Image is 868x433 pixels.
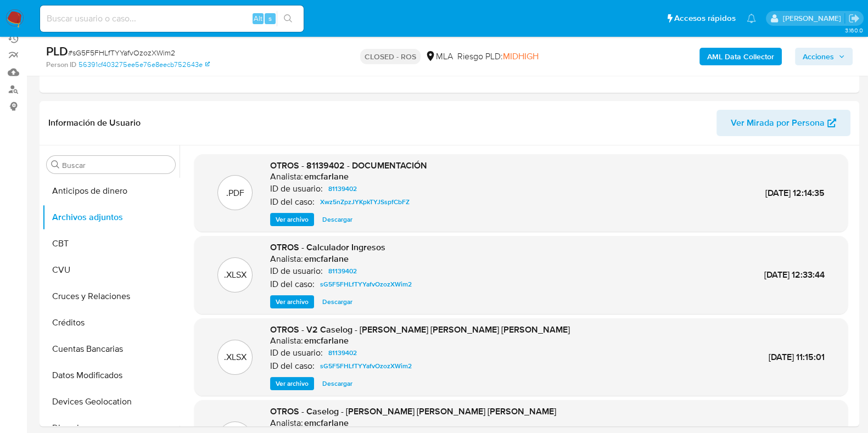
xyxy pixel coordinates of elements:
a: Notificaciones [747,14,756,23]
button: Cuentas Bancarias [42,336,180,362]
h6: emcfarlane [304,418,349,429]
button: Ver Mirada por Persona [716,110,850,136]
span: Ver Mirada por Persona [731,110,825,136]
span: Ver archivo [276,378,309,389]
a: 81139402 [324,265,361,278]
button: Ver archivo [270,213,314,226]
b: PLD [46,42,68,60]
span: OTROS - Caselog - [PERSON_NAME] [PERSON_NAME] [PERSON_NAME] [270,405,556,418]
button: Buscar [51,160,60,169]
span: 81139402 [328,346,357,359]
span: Acciones [803,48,834,65]
b: Person ID [46,60,76,70]
span: Riesgo PLD: [457,50,539,63]
span: OTROS - Calculador Ingresos [270,241,385,254]
span: 81139402 [328,265,357,278]
span: sG5F5FHLfTYYafvOzozXWim2 [320,359,412,373]
p: ID del caso: [270,279,315,290]
a: 81139402 [324,182,361,195]
p: julian.lasala@mercadolibre.com [782,13,844,24]
p: ID del caso: [270,196,315,207]
a: sG5F5FHLfTYYafvOzozXWim2 [316,359,416,373]
p: Analista: [270,254,303,265]
button: CVU [42,257,180,283]
span: Descargar [322,214,352,225]
button: AML Data Collector [699,48,782,65]
span: Ver archivo [276,214,309,225]
p: CLOSED - ROS [360,49,421,64]
button: Ver archivo [270,377,314,390]
h6: emcfarlane [304,254,349,265]
button: Acciones [795,48,853,65]
button: Descargar [317,213,358,226]
h6: emcfarlane [304,171,349,182]
button: Datos Modificados [42,362,180,389]
a: Xwz5nZpzJYKpkTYJSspfCbFZ [316,195,414,209]
p: ID del caso: [270,361,315,372]
button: search-icon [277,11,299,26]
a: sG5F5FHLfTYYafvOzozXWim2 [316,278,416,291]
span: [DATE] 12:33:44 [764,268,825,281]
div: MLA [425,50,453,63]
span: OTROS - V2 Caselog - [PERSON_NAME] [PERSON_NAME] [PERSON_NAME] [270,323,570,336]
span: 81139402 [328,182,357,195]
h6: emcfarlane [304,335,349,346]
button: Archivos adjuntos [42,204,180,230]
span: Ver archivo [276,296,309,307]
span: MIDHIGH [503,50,539,63]
button: Anticipos de dinero [42,178,180,204]
button: Créditos [42,310,180,336]
span: Descargar [322,296,352,307]
p: Analista: [270,171,303,182]
p: ID de usuario: [270,183,323,194]
input: Buscar [62,160,171,170]
a: Salir [848,13,860,24]
button: Descargar [317,377,358,390]
p: Analista: [270,335,303,346]
button: CBT [42,230,180,257]
span: [DATE] 12:14:35 [765,187,825,199]
h1: Información de Usuario [48,117,141,128]
button: Devices Geolocation [42,389,180,415]
span: Accesos rápidos [674,13,736,24]
a: 56391cf403275ee5e76e8eecb752643e [79,60,210,70]
p: ID de usuario: [270,266,323,277]
span: Alt [254,13,262,24]
span: OTROS - 81139402 - DOCUMENTACIÓN [270,159,427,172]
span: Descargar [322,378,352,389]
span: 3.160.0 [844,26,863,35]
span: # sG5F5FHLfTYYafvOzozXWim2 [68,47,175,58]
a: 81139402 [324,346,361,359]
span: sG5F5FHLfTYYafvOzozXWim2 [320,278,412,291]
span: s [268,13,272,24]
p: ID de usuario: [270,347,323,358]
span: [DATE] 11:15:01 [769,351,825,363]
button: Descargar [317,295,358,308]
input: Buscar usuario o caso... [40,12,304,26]
p: .PDF [226,187,244,199]
p: .XLSX [224,351,247,363]
button: Ver archivo [270,295,314,308]
b: AML Data Collector [707,48,774,65]
p: .XLSX [224,269,247,281]
span: Xwz5nZpzJYKpkTYJSspfCbFZ [320,195,410,209]
button: Cruces y Relaciones [42,283,180,310]
p: Analista: [270,418,303,429]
